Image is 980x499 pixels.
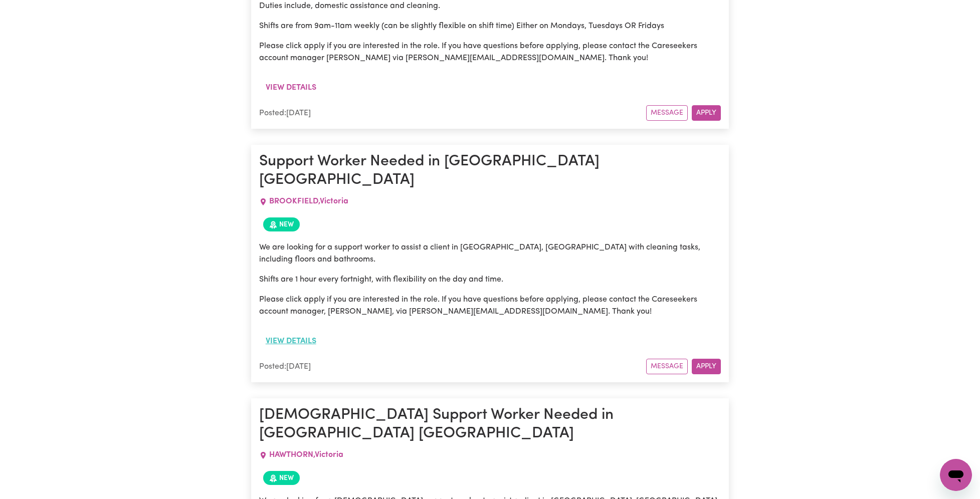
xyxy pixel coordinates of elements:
[646,359,688,374] button: Message
[259,294,721,318] p: Please click apply if you are interested in the role. If you have questions before applying, plea...
[259,332,323,351] button: View details
[263,471,300,485] span: Job posted within the last 30 days
[646,105,688,121] button: Message
[259,40,721,64] p: Please click apply if you are interested in the role. If you have questions before applying, plea...
[259,406,721,443] h1: [DEMOGRAPHIC_DATA] Support Worker Needed in [GEOGRAPHIC_DATA] [GEOGRAPHIC_DATA]
[259,241,721,266] p: We are looking for a support worker to assist a client in [GEOGRAPHIC_DATA], [GEOGRAPHIC_DATA] wi...
[269,197,348,205] span: BROOKFIELD , Victoria
[259,274,721,286] p: Shifts are 1 hour every fortnight, with flexibility on the day and time.
[259,20,721,32] p: Shifts are from 9am-11am weekly (can be slightly flexible on shift time) Either on Mondays, Tuesd...
[940,459,972,491] iframe: Button to launch messaging window
[259,153,721,189] h1: Support Worker Needed in [GEOGRAPHIC_DATA] [GEOGRAPHIC_DATA]
[692,359,721,374] button: Apply for this job
[259,107,647,119] div: Posted: [DATE]
[692,105,721,121] button: Apply for this job
[269,451,343,459] span: HAWTHORN , Victoria
[263,217,300,231] span: Job posted within the last 30 days
[259,361,647,373] div: Posted: [DATE]
[259,78,323,97] button: View details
